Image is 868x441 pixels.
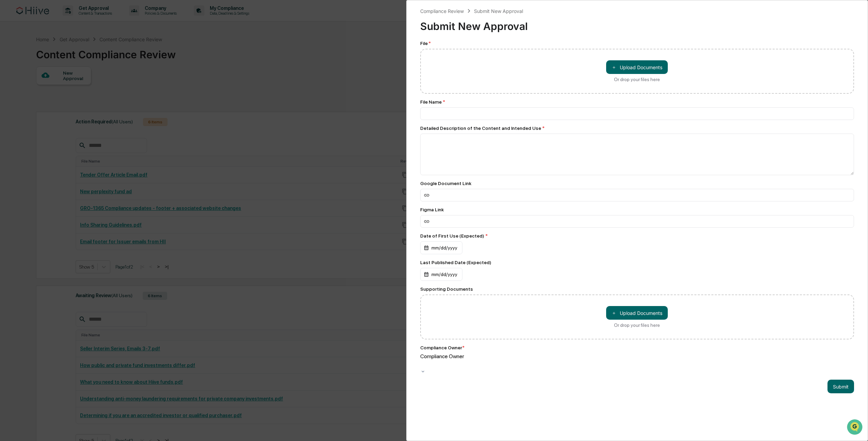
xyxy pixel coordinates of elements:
div: Supporting Documents [420,286,854,292]
span: ＋ [612,310,616,316]
a: Powered byPylon [48,115,82,121]
img: 1746055101610-c473b297-6a78-478c-a979-82029cc54cd1 [7,52,19,64]
span: ＋ [612,64,616,71]
input: Clear [18,31,112,38]
span: Preclearance [14,86,44,93]
a: 🖐️Preclearance [4,83,47,95]
div: mm/dd/yyyy [420,268,462,281]
div: Last Published Date (Expected) [420,260,854,265]
div: 🖐️ [7,87,12,92]
a: 🔎Data Lookup [4,96,46,108]
span: Pylon [68,116,82,121]
button: Submit [827,380,854,393]
div: Compliance Owner [420,345,464,350]
div: Compliance Review [420,8,464,14]
span: Data Lookup [14,99,43,106]
div: Compliance Owner [420,353,854,360]
div: 🗄️ [49,87,55,92]
span: Attestations [56,86,84,93]
iframe: Open customer support [846,419,865,437]
div: Google Document Link [420,181,854,186]
div: Date of First Use (Expected) [420,233,854,239]
div: We're available if you need us! [23,59,86,64]
div: Or drop your files here [614,77,660,82]
div: Detailed Description of the Content and Intended Use [420,125,854,131]
div: Figma Link [420,207,854,212]
button: Start new chat [116,54,124,62]
a: 🗄️Attestations [47,83,87,95]
div: Submit New Approval [420,15,854,32]
div: Start new chat [23,52,112,59]
div: Or drop your files here [614,322,660,328]
div: mm/dd/yyyy [420,241,462,254]
button: Or drop your files here [606,60,668,74]
div: 🔎 [7,100,12,105]
div: Submit New Approval [474,8,523,14]
p: How can we help? [7,14,124,25]
div: File [420,41,854,46]
div: File Name [420,99,854,105]
button: Or drop your files here [606,306,668,320]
